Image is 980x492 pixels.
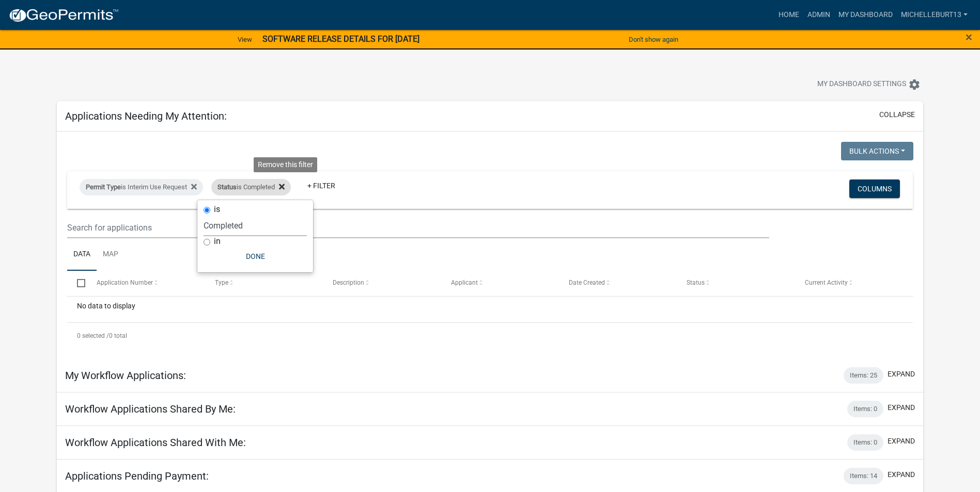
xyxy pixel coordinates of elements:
div: is Interim Use Request [80,179,203,195]
span: Type [215,279,228,286]
span: 0 selected / [77,332,109,339]
button: Columns [849,179,900,198]
h5: My Workflow Applications: [65,369,186,382]
datatable-header-cell: Status [677,271,795,296]
span: Applicant [451,279,478,286]
h5: Applications Pending Payment: [65,470,209,482]
label: is [214,205,220,214]
div: Items: 14 [844,468,883,484]
div: Items: 0 [847,401,883,417]
i: settings [908,78,921,91]
button: expand [888,436,915,447]
a: Data [67,238,97,271]
label: in [214,237,221,245]
button: collapse [879,109,915,120]
div: Items: 0 [847,434,883,451]
span: My Dashboard Settings [817,78,906,91]
button: expand [888,469,915,480]
datatable-header-cell: Select [67,271,87,296]
span: Application Number [97,279,153,286]
div: Items: 25 [844,367,883,384]
datatable-header-cell: Current Activity [795,271,912,296]
a: michelleburt13 [897,5,972,25]
datatable-header-cell: Date Created [559,271,677,296]
button: Don't show again [625,31,682,48]
span: Current Activity [805,279,848,286]
button: Close [966,31,972,43]
button: Done [204,247,307,266]
datatable-header-cell: Type [205,271,323,296]
a: Map [97,238,125,271]
button: My Dashboard Settingssettings [809,74,929,94]
span: Status [687,279,705,286]
h5: Workflow Applications Shared By Me: [65,403,236,415]
a: Admin [803,5,834,25]
span: Status [217,183,237,191]
a: View [234,31,256,48]
datatable-header-cell: Description [323,271,441,296]
span: Description [333,279,364,286]
span: Permit Type [86,183,121,191]
a: + Filter [299,176,344,195]
h5: Applications Needing My Attention: [65,110,227,122]
input: Search for applications [67,217,769,238]
div: is Completed [211,179,291,195]
div: collapse [57,132,923,359]
button: expand [888,402,915,413]
datatable-header-cell: Applicant [441,271,558,296]
a: Home [774,5,803,25]
button: expand [888,369,915,380]
div: No data to display [67,297,913,322]
datatable-header-cell: Application Number [87,271,205,296]
button: Bulk Actions [841,142,913,160]
div: Remove this filter [254,157,317,172]
span: × [966,30,972,44]
strong: SOFTWARE RELEASE DETAILS FOR [DATE] [262,34,419,44]
div: 0 total [67,323,913,349]
h5: Workflow Applications Shared With Me: [65,436,246,449]
span: Date Created [569,279,605,286]
a: My Dashboard [834,5,897,25]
